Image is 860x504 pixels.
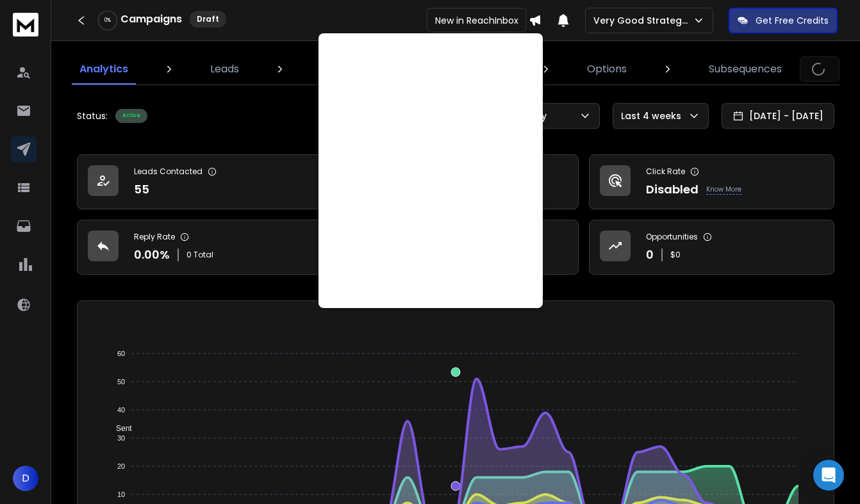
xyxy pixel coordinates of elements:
p: Disabled [646,181,699,199]
p: $ 0 [670,250,681,260]
a: Options [579,54,634,85]
p: 0 % [104,17,111,24]
p: Last 4 weeks [621,110,686,122]
span: Sent [106,424,132,433]
p: Status: [77,110,108,122]
button: Get Free Credits [729,8,838,33]
tspan: 40 [117,406,125,414]
a: Click RateDisabledKnow More [589,154,834,209]
p: Opportunities [646,232,698,242]
div: New in ReachInbox [427,8,527,33]
p: Reply Rate [134,232,175,242]
a: Leads [203,54,247,85]
tspan: 60 [117,350,125,357]
p: 0 [646,246,654,264]
p: Analytics [79,61,128,77]
p: 55 [134,181,149,199]
tspan: 30 [117,434,125,442]
tspan: 10 [117,491,125,498]
a: Analytics [72,54,136,85]
a: Opportunities0$0 [589,220,834,275]
p: 0.00 % [134,246,170,264]
div: Open Intercom Messenger [813,460,844,491]
p: 0 Total [186,250,213,260]
a: Reply Rate0.00%0 Total [77,220,322,275]
div: Active [115,109,147,123]
button: D [13,466,38,491]
p: Leads [210,61,239,77]
a: Leads Contacted55 [77,154,322,209]
a: Sequences [313,54,384,85]
p: Know More [706,184,741,195]
a: Subsequences [701,54,790,85]
img: logo [13,13,38,37]
tspan: 20 [117,462,125,470]
p: Click Rate [646,167,685,177]
tspan: 50 [117,378,125,386]
p: Leads Contacted [134,167,203,177]
p: Get Free Credits [756,14,829,27]
button: [DATE] - [DATE] [722,103,834,129]
div: Draft [190,11,226,28]
p: Subsequences [709,61,782,77]
p: Options [587,61,627,77]
p: Very Good Strategies [593,14,693,27]
h1: Campaigns [120,12,182,27]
